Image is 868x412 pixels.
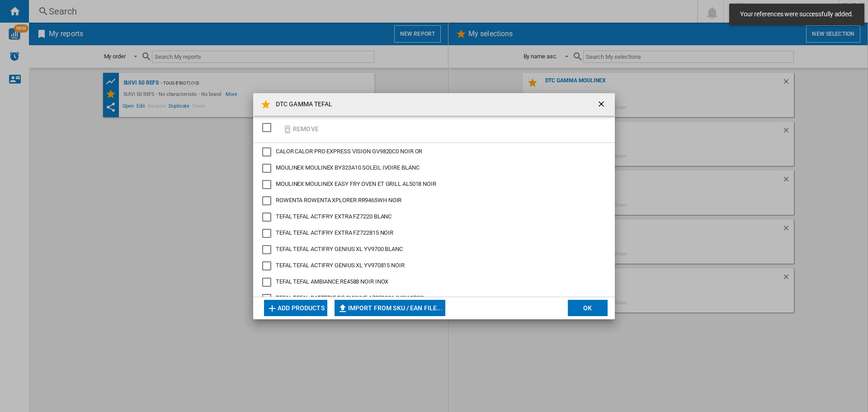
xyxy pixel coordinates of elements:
md-checkbox: SELECTIONS.EDITION_POPUP.SELECT_DESELECT [262,120,276,135]
md-checkbox: TEFAL BATTERIE DE CUISINE A705S936 INOX 9PCS [262,294,599,303]
md-checkbox: TEFAL ACTIFRY EXTRA FZ7220 BLANC [262,213,599,222]
span: TEFAL TEFAL ACTIFRY EXTRA FZ722815 NOIR [276,229,393,236]
md-checkbox: TEFAL ACTIFRY GENIUS XL YV9700 BLANC [262,245,599,254]
button: Remove [279,118,321,140]
span: ROWENTA ROWENTA XPLORER RR9465WH NOIR [276,197,401,204]
span: CALOR CALOR PRO EXPRESS VISION GV9820C0 NOIR OR [276,148,422,155]
ng-md-icon: getI18NText('BUTTONS.CLOSE_DIALOG') [597,99,608,110]
md-checkbox: TEFAL ACTIFRY GENIUS XL YV970815 NOIR [262,261,599,270]
button: Add products [264,300,327,316]
span: TEFAL TEFAL ACTIFRY EXTRA FZ7220 BLANC [276,213,392,220]
button: Import from SKU / EAN file... [335,300,445,316]
span: TEFAL TEFAL ACTIFRY GENIUS XL YV970815 NOIR [276,262,405,269]
button: OK [568,300,608,316]
md-checkbox: ROWENTA XPLORER RR9465WH NOIR [262,196,599,205]
span: MOULINEX MOULINEX EASY FRY OVEN ET GRILL AL5018 NOIR [276,180,436,187]
button: getI18NText('BUTTONS.CLOSE_DIALOG') [593,95,611,114]
md-checkbox: MOULINEX EASY FRY OVEN ET GRILL AL5018 NOIR [262,180,599,189]
md-checkbox: CALOR PRO EXPRESS VISION GV9820C0 NOIR OR [262,147,599,156]
span: Your references were successfully added. [737,10,856,19]
span: TEFAL TEFAL BATTERIE DE CUISINE A705S936 INOX 9PCS [276,294,424,301]
md-checkbox: TEFAL ACTIFRY EXTRA FZ722815 NOIR [262,229,599,238]
span: MOULINEX MOULINEX BY323A10 SOLEIL IVOIRE BLANC [276,164,419,171]
h4: DTC GAMMA TEFAL [271,100,333,109]
md-checkbox: MOULINEX BY323A10 SOLEIL IVOIRE BLANC [262,164,599,173]
md-checkbox: TEFAL AMBIANCE RE4588 NOIR INOX [262,278,599,287]
span: TEFAL TEFAL AMBIANCE RE4588 NOIR INOX [276,278,388,285]
span: TEFAL TEFAL ACTIFRY GENIUS XL YV9700 BLANC [276,246,403,252]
